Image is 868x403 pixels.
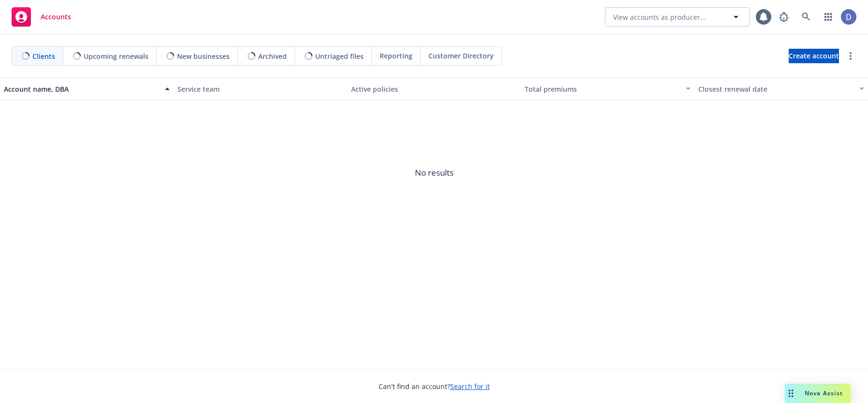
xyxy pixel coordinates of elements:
[380,51,412,61] span: Reporting
[698,84,853,94] div: Closest renewal date
[785,384,851,403] button: Nova Assist
[174,77,347,100] button: Service team
[8,3,75,30] a: Accounts
[351,84,517,94] div: Active policies
[805,389,843,397] span: Nova Assist
[605,7,750,27] button: View accounts as producer...
[796,7,816,27] a: Search
[841,9,856,25] img: photo
[347,77,521,100] button: Active policies
[32,51,55,61] span: Clients
[525,84,680,94] div: Total premiums
[521,77,694,100] button: Total premiums
[450,382,490,391] a: Search for it
[774,7,794,27] a: Report a Bug
[379,381,490,391] span: Can't find an account?
[41,13,71,21] span: Accounts
[789,49,839,63] a: Create account
[789,47,839,65] span: Create account
[177,51,230,61] span: New businesses
[845,50,856,62] a: more
[315,51,364,61] span: Untriaged files
[4,84,159,94] div: Account name, DBA
[177,84,343,94] div: Service team
[785,384,797,403] div: Drag to move
[694,77,868,100] button: Closest renewal date
[84,51,148,61] span: Upcoming renewals
[428,51,494,61] span: Customer Directory
[613,12,706,22] span: View accounts as producer...
[819,7,838,27] a: Switch app
[258,51,287,61] span: Archived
